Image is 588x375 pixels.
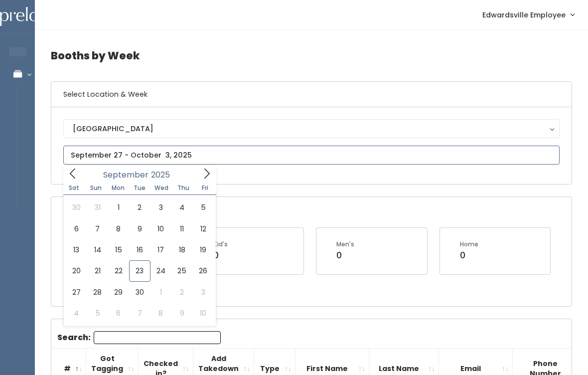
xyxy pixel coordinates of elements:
[108,260,129,281] span: September 22, 2025
[51,82,572,107] h6: Select Location & Week
[192,260,213,281] span: September 26, 2025
[87,218,108,239] span: September 7, 2025
[172,185,194,191] span: Thu
[171,282,192,303] span: October 2, 2025
[150,282,171,303] span: October 1, 2025
[73,123,550,134] div: [GEOGRAPHIC_DATA]
[87,282,108,303] span: September 28, 2025
[103,171,148,179] span: September
[108,218,129,239] span: September 8, 2025
[129,260,150,281] span: September 23, 2025
[148,169,178,181] input: Year
[66,239,87,260] span: September 13, 2025
[66,218,87,239] span: September 6, 2025
[192,282,213,303] span: October 3, 2025
[66,303,87,324] span: October 4, 2025
[150,218,171,239] span: September 10, 2025
[150,197,171,218] span: September 3, 2025
[63,185,85,191] span: Sat
[57,331,221,344] label: Search:
[87,303,108,324] span: October 5, 2025
[94,331,221,344] input: Search:
[108,197,129,218] span: September 1, 2025
[192,303,213,324] span: October 10, 2025
[192,218,213,239] span: September 12, 2025
[129,218,150,239] span: September 9, 2025
[336,240,354,249] div: Men's
[336,249,354,262] div: 0
[171,260,192,281] span: September 25, 2025
[129,303,150,324] span: October 7, 2025
[63,146,560,165] input: September 27 - October 3, 2025
[51,42,572,69] h4: Booths by Week
[129,239,150,260] span: September 16, 2025
[192,197,213,218] span: September 5, 2025
[87,260,108,281] span: September 21, 2025
[66,260,87,281] span: September 20, 2025
[63,119,560,138] button: [GEOGRAPHIC_DATA]
[129,282,150,303] span: September 30, 2025
[87,239,108,260] span: September 14, 2025
[150,239,171,260] span: September 17, 2025
[150,185,172,191] span: Wed
[171,239,192,260] span: September 18, 2025
[108,303,129,324] span: October 6, 2025
[150,260,171,281] span: September 24, 2025
[213,249,228,262] div: 0
[192,239,213,260] span: September 19, 2025
[87,197,108,218] span: August 31, 2025
[171,218,192,239] span: September 11, 2025
[171,303,192,324] span: October 9, 2025
[150,303,171,324] span: October 8, 2025
[85,185,107,191] span: Sun
[460,240,478,249] div: Home
[472,4,584,25] a: Edwardsville Employee
[107,185,129,191] span: Mon
[482,9,566,20] span: Edwardsville Employee
[108,282,129,303] span: September 29, 2025
[66,282,87,303] span: September 27, 2025
[194,185,216,191] span: Fri
[129,197,150,218] span: September 2, 2025
[213,240,228,249] div: Kid's
[129,185,150,191] span: Tue
[171,197,192,218] span: September 4, 2025
[108,239,129,260] span: September 15, 2025
[66,197,87,218] span: August 30, 2025
[460,249,478,262] div: 0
